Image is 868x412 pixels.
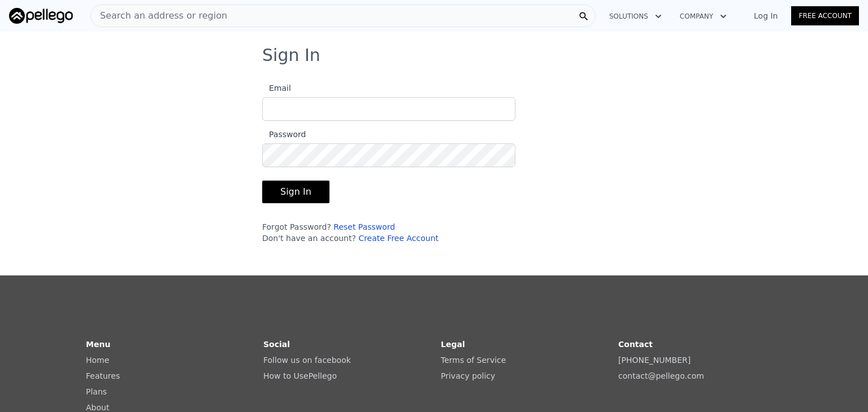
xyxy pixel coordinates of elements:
a: About [86,403,109,412]
a: Follow us on facebook [263,356,351,365]
button: Solutions [600,6,671,27]
a: Create Free Account [358,234,439,243]
div: Forgot Password? Don't have an account? [262,221,515,244]
strong: Contact [618,340,653,349]
img: Pellego [9,8,73,24]
h3: Sign In [262,45,606,65]
a: Privacy policy [441,371,495,380]
button: Sign In [262,181,329,203]
span: Search an address or region [91,9,227,23]
a: Log In [740,10,791,21]
input: Email [262,97,515,121]
button: Company [671,6,736,27]
strong: Legal [441,340,465,349]
a: Terms of Service [441,356,506,365]
strong: Menu [86,340,110,349]
a: Features [86,371,120,380]
span: Password [262,130,306,139]
a: How to UsePellego [263,371,337,380]
a: Plans [86,387,107,396]
input: Password [262,143,515,167]
a: Free Account [791,6,859,25]
span: Email [262,84,291,93]
a: [PHONE_NUMBER] [618,356,691,365]
a: contact@pellego.com [618,371,704,380]
strong: Social [263,340,290,349]
a: Home [86,356,109,365]
a: Reset Password [333,222,395,231]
